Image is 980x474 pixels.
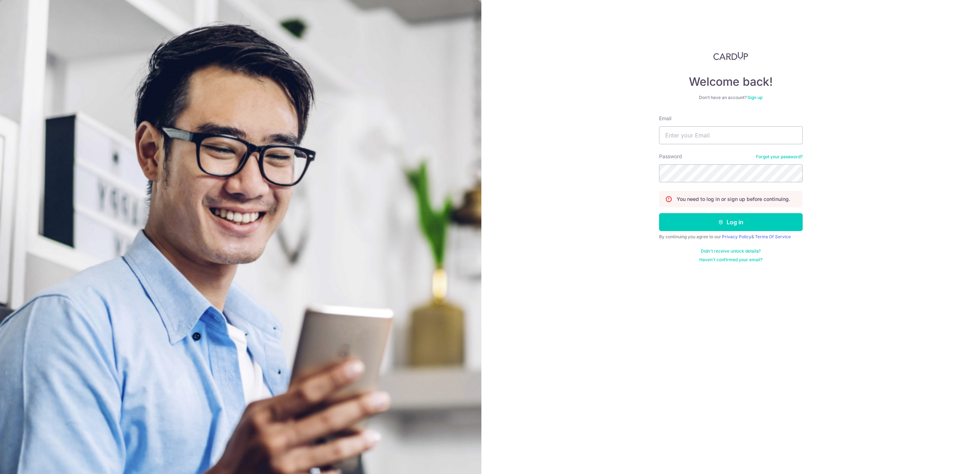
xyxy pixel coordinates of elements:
[701,248,761,254] a: Didn't receive unlock details?
[659,126,803,144] input: Enter your Email
[699,257,762,263] a: Haven't confirmed your email?
[755,234,791,239] a: Terms Of Service
[747,95,762,100] a: Sign up
[659,234,803,240] div: By continuing you agree to our &
[659,115,671,122] label: Email
[756,154,803,160] a: Forgot your password?
[677,196,790,203] p: You need to log in or sign up before continuing.
[659,213,803,231] button: Log in
[659,153,682,160] label: Password
[713,52,748,60] img: CardUp Logo
[659,75,803,89] h4: Welcome back!
[659,95,803,100] div: Don’t have an account?
[722,234,751,239] a: Privacy Policy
